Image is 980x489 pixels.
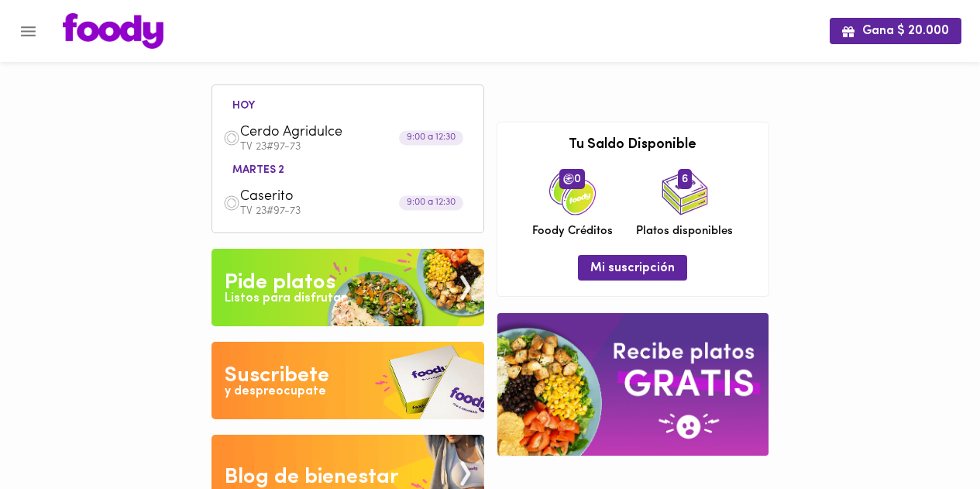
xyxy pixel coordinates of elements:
[549,169,596,215] img: credits-package.png
[9,12,47,50] button: Menu
[240,206,473,217] p: TV 23#97-73
[211,342,484,419] img: Disfruta bajar de peso
[399,131,463,146] div: 9:00 a 12:30
[211,249,484,326] img: Pide un Platos
[225,360,329,391] div: Suscribete
[842,24,949,39] span: Gana $ 20.000
[578,255,687,281] button: Mi suscripción
[240,142,473,153] p: TV 23#97-73
[532,223,613,239] span: Foody Créditos
[220,161,297,176] li: martes 2
[662,169,708,215] img: icon_dishes.png
[559,169,585,189] span: 0
[678,169,692,189] span: 6
[63,13,163,49] img: logo.png
[590,261,675,276] span: Mi suscripción
[240,188,418,206] span: Caserito
[509,138,757,153] h3: Tu Saldo Disponible
[220,97,267,112] li: hoy
[830,18,961,43] button: Gana $ 20.000
[223,195,240,212] img: dish.png
[399,195,463,210] div: 9:00 a 12:30
[225,267,335,298] div: Pide platos
[225,290,346,308] div: Listos para disfrutar
[890,399,965,474] iframe: Messagebird Livechat Widget
[636,223,733,239] span: Platos disponibles
[497,313,769,455] img: referral-banner.png
[225,383,326,401] div: y despreocupate
[223,129,240,146] img: dish.png
[240,124,418,142] span: Cerdo Agridulce
[563,174,574,184] img: foody-creditos.png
